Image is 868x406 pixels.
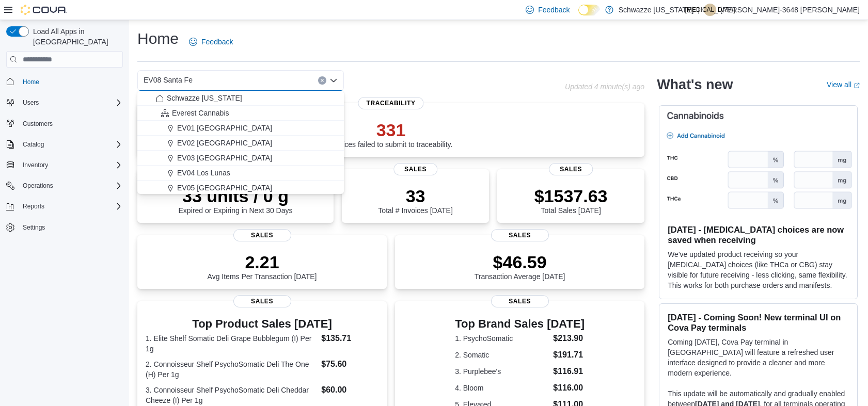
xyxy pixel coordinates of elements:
[19,75,123,88] span: Home
[2,137,127,152] button: Catalog
[2,95,127,110] button: Users
[19,118,57,130] a: Customers
[179,186,293,206] p: 33 units / 0 g
[201,37,233,47] span: Feedback
[2,220,127,235] button: Settings
[179,186,293,215] div: Expired or Expiring in Next 30 Days
[553,332,585,345] dd: $213.90
[208,252,317,281] div: Avg Items Per Transaction [DATE]
[2,116,127,131] button: Customers
[321,384,378,396] dd: $60.00
[146,318,378,330] h3: Top Product Sales [DATE]
[146,333,317,354] dt: 1. Elite Shelf Somatic Deli Grape Bubblegum (I) Per 1g
[185,31,237,52] a: Feedback
[23,202,44,210] span: Reports
[23,99,39,107] span: Users
[137,151,344,166] button: EV03 [GEOGRAPHIC_DATA]
[172,108,229,118] span: Everest Cannabis
[455,383,549,393] dt: 4. Bloom
[704,4,716,16] div: Tyler-3648 Ortiz
[378,186,452,206] p: 33
[23,161,48,169] span: Inventory
[137,106,344,121] button: Everest Cannabis
[21,5,67,15] img: Cova
[29,26,123,47] span: Load All Apps in [GEOGRAPHIC_DATA]
[19,138,48,151] button: Catalog
[144,74,193,86] span: EV08 Santa Fe
[553,382,585,394] dd: $116.00
[378,186,452,215] div: Total # Invoices [DATE]
[668,224,849,245] h3: [DATE] - [MEDICAL_DATA] choices are now saved when receiving
[208,252,317,272] p: 2.21
[668,249,849,290] p: We've updated product receiving so your [MEDICAL_DATA] choices (like THCa or CBG) stay visible fo...
[455,333,549,344] dt: 1. PsychoSomatic
[137,28,179,49] h1: Home
[6,70,123,262] nav: Complex example
[455,366,549,377] dt: 3. Purplebee's
[177,138,272,148] span: EV02 [GEOGRAPHIC_DATA]
[685,4,735,16] span: [MEDICAL_DATA]
[233,295,291,307] span: Sales
[657,76,733,93] h2: What's new
[137,136,344,151] button: EV02 [GEOGRAPHIC_DATA]
[491,229,549,241] span: Sales
[19,180,57,192] button: Operations
[146,385,317,405] dt: 3. Connoisseur Shelf PsychoSomatic Deli Cheddar Cheeze (I) Per 1g
[137,181,344,196] button: EV05 [GEOGRAPHIC_DATA]
[19,159,52,171] button: Inventory
[19,76,43,88] a: Home
[619,4,694,16] p: Schwazze [US_STATE]
[553,365,585,378] dd: $116.91
[19,159,123,171] span: Inventory
[23,120,53,128] span: Customers
[177,153,272,163] span: EV03 [GEOGRAPHIC_DATA]
[720,4,860,16] p: [PERSON_NAME]-3648 [PERSON_NAME]
[455,318,585,330] h3: Top Brand Sales [DATE]
[329,120,453,140] p: 331
[827,80,860,89] a: View allExternal link
[668,337,849,378] p: Coming [DATE], Cova Pay terminal in [GEOGRAPHIC_DATA] will feature a refreshed user interface des...
[455,350,549,360] dt: 2. Somatic
[137,166,344,181] button: EV04 Los Lunas
[177,168,230,178] span: EV04 Los Lunas
[19,221,49,234] a: Settings
[2,178,127,193] button: Operations
[475,252,565,272] p: $46.59
[137,91,344,106] button: Schwazze [US_STATE]
[321,358,378,370] dd: $75.60
[318,76,326,85] button: Clear input
[565,83,644,91] p: Updated 4 minute(s) ago
[19,138,123,151] span: Catalog
[329,76,338,85] button: Close list of options
[23,182,53,190] span: Operations
[475,252,565,281] div: Transaction Average [DATE]
[233,229,291,241] span: Sales
[167,93,242,103] span: Schwazze [US_STATE]
[23,223,45,232] span: Settings
[23,140,44,149] span: Catalog
[549,163,593,175] span: Sales
[2,199,127,214] button: Reports
[146,359,317,380] dt: 2. Connoisseur Shelf PsychoSomatic Deli The One (H) Per 1g
[538,5,570,15] span: Feedback
[19,221,123,234] span: Settings
[553,349,585,361] dd: $191.71
[19,96,43,109] button: Users
[23,78,39,86] span: Home
[491,295,549,307] span: Sales
[19,117,123,130] span: Customers
[329,120,453,149] div: Invoices failed to submit to traceability.
[177,123,272,133] span: EV01 [GEOGRAPHIC_DATA]
[2,158,127,172] button: Inventory
[19,200,49,213] button: Reports
[393,163,438,175] span: Sales
[321,332,378,345] dd: $135.71
[19,180,123,192] span: Operations
[177,183,272,193] span: EV05 [GEOGRAPHIC_DATA]
[854,83,860,89] svg: External link
[19,200,123,213] span: Reports
[578,5,600,15] input: Dark Mode
[534,186,608,215] div: Total Sales [DATE]
[19,96,123,109] span: Users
